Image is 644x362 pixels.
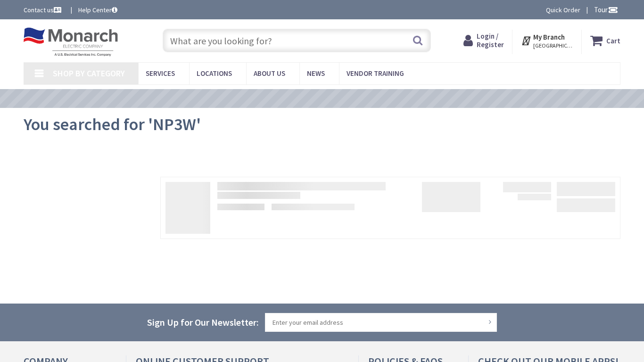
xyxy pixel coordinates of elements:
a: VIEW OUR VIDEO TRAINING LIBRARY [232,94,397,104]
input: Enter your email address [265,313,497,332]
span: Sign Up for Our Newsletter: [147,316,259,328]
a: Cart [590,32,620,49]
span: Shop By Category [53,68,125,79]
input: What are you looking for? [163,29,431,52]
img: Monarch Electric Company [24,27,118,57]
div: My Branch [GEOGRAPHIC_DATA], [GEOGRAPHIC_DATA] [521,32,573,49]
span: News [307,69,325,78]
span: Vendor Training [347,69,404,78]
span: Services [146,69,175,78]
span: [GEOGRAPHIC_DATA], [GEOGRAPHIC_DATA] [533,42,573,49]
span: Login / Register [477,32,504,49]
a: Contact us [24,5,63,15]
span: Locations [197,69,232,78]
span: You searched for 'NP3W' [24,114,201,135]
strong: My Branch [533,33,565,41]
a: Help Center [78,5,117,15]
span: About Us [254,69,285,78]
a: Login / Register [463,32,504,49]
strong: Cart [606,32,620,49]
span: Tour [594,5,618,14]
a: Quick Order [546,5,580,15]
